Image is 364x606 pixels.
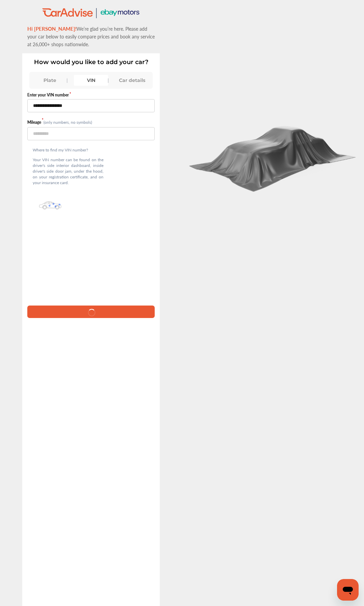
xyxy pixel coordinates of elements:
[27,92,155,98] label: Enter your VIN number
[33,75,67,86] div: Plate
[186,121,360,192] img: carCoverBlack.2823a3dccd746e18b3f8.png
[33,147,103,153] p: Where to find my VIN number?
[27,119,43,125] label: Mileage
[115,75,149,86] div: Car details
[39,201,61,209] img: olbwX0zPblBWoAAAAASUVORK5CYII=
[337,579,359,601] iframe: Button to launch messaging window
[27,25,155,48] span: We’re glad you’re here. Please add your car below to easily compare prices and book any service a...
[27,58,155,66] p: How would you like to add your car?
[43,119,92,125] small: (only numbers, no symbols)
[74,75,108,86] div: VIN
[27,25,77,32] span: Hi [PERSON_NAME]!
[33,157,103,185] p: Your VIN number can be found on the driver's side interior dashboard, inside driver's side door j...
